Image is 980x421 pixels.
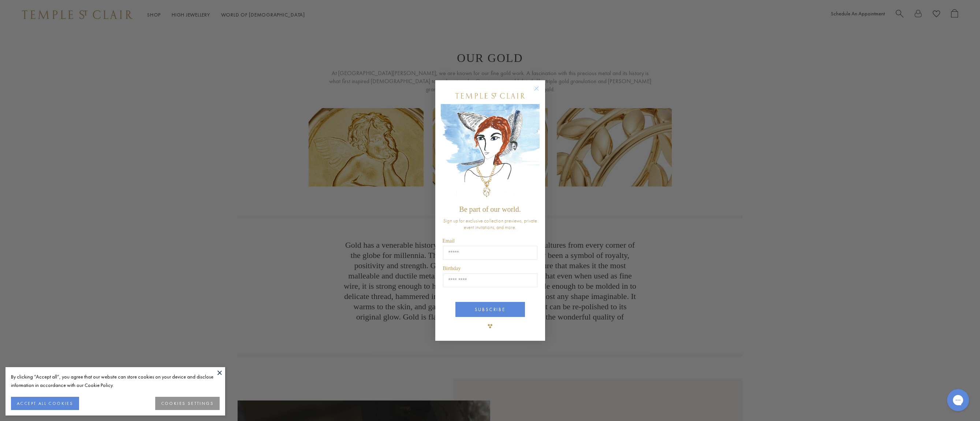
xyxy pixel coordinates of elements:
button: ACCEPT ALL COOKIES [11,397,79,410]
img: TSC [483,319,498,333]
button: COOKIES SETTINGS [155,397,220,410]
div: By clicking “Accept all”, you agree that our website can store cookies on your device and disclos... [11,373,220,389]
input: Email [443,246,537,260]
button: SUBSCRIBE [455,302,525,317]
iframe: Gorgias live chat messenger [943,387,973,414]
span: Birthday [443,266,461,271]
img: Temple St. Clair [455,93,525,99]
span: Sign up for exclusive collection previews, private event invitations, and more. [443,217,537,230]
button: Close dialog [536,88,545,97]
span: Email [443,238,455,244]
img: c4a9eb12-d91a-4d4a-8ee0-386386f4f338.jpeg [441,104,540,202]
span: Be part of our world. [459,205,521,213]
